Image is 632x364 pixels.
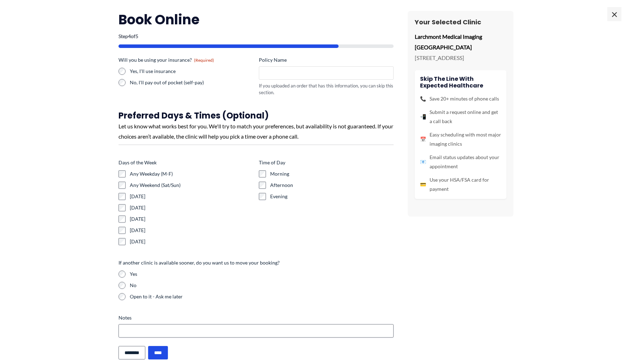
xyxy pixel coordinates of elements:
[130,204,253,211] label: [DATE]
[130,79,253,86] label: No, I'll pay out of pocket (self-pay)
[270,170,394,177] label: Morning
[415,18,506,26] h3: Your Selected Clinic
[607,7,621,21] span: ×
[259,56,394,63] label: Policy Name
[420,112,426,121] span: 📲
[119,159,157,166] legend: Days of the Week
[119,56,214,63] legend: Will you be using your insurance?
[130,68,253,75] label: Yes, I'll use insurance
[420,175,501,194] li: Use your HSA/FSA card for payment
[130,193,253,200] label: [DATE]
[420,94,426,103] span: 📞
[259,83,394,96] div: If you uploaded an order that has this information, you can skip this section.
[119,11,394,28] h2: Book Online
[130,238,253,245] label: [DATE]
[420,94,501,103] li: Save 20+ minutes of phone calls
[420,153,501,171] li: Email status updates about your appointment
[415,53,506,63] p: [STREET_ADDRESS]
[259,159,285,166] legend: Time of Day
[128,33,131,39] span: 4
[270,193,394,200] label: Evening
[420,75,501,89] h4: Skip the line with Expected Healthcare
[420,130,501,148] li: Easy scheduling with most major imaging clinics
[130,271,394,278] label: Yes
[270,182,394,189] label: Afternoon
[415,31,506,52] p: Larchmont Medical Imaging [GEOGRAPHIC_DATA]
[130,216,253,223] label: [DATE]
[130,293,394,300] label: Open to it - Ask me later
[420,135,426,144] span: 📅
[119,259,280,266] legend: If another clinic is available sooner, do you want us to move your booking?
[130,182,253,189] label: Any Weekend (Sat/Sun)
[119,121,394,142] div: Let us know what works best for you. We'll try to match your preferences, but availability is not...
[420,108,501,126] li: Submit a request online and get a call back
[135,33,138,39] span: 5
[194,57,214,63] span: (Required)
[119,34,394,39] p: Step of
[130,282,394,289] label: No
[130,227,253,234] label: [DATE]
[420,180,426,189] span: 💳
[420,157,426,166] span: 📧
[119,110,394,121] h3: Preferred Days & Times (Optional)
[119,314,394,321] label: Notes
[130,170,253,177] label: Any Weekday (M-F)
